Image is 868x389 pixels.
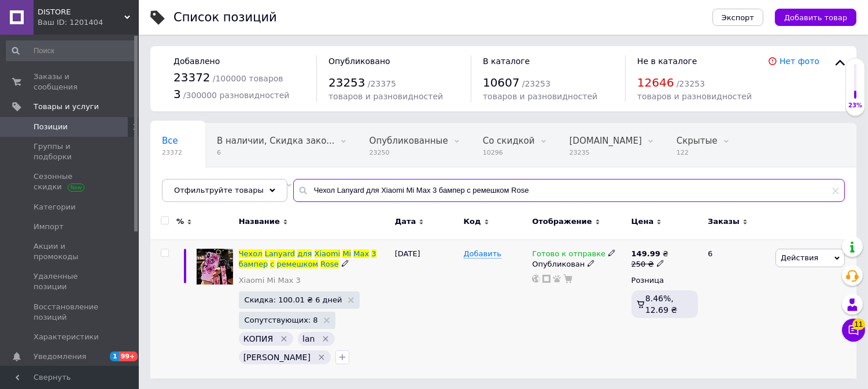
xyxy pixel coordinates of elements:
[852,318,865,330] span: 11
[243,353,311,362] span: [PERSON_NAME]
[631,249,668,259] div: ₴
[162,179,280,190] span: Не указан производитель
[34,122,68,132] span: Позиции
[173,87,181,101] span: 3
[317,353,326,362] svg: Удалить метку
[780,57,819,66] a: Нет фото
[842,319,865,342] button: Чат с покупателем11
[483,92,597,101] span: товаров и разновидностей
[302,334,315,343] span: lan
[353,249,369,258] span: Max
[712,9,763,26] button: Экспорт
[370,136,448,146] span: Опубликованные
[183,91,290,100] span: / 300000 разновидностей
[173,12,277,24] div: Список позиций
[637,76,674,89] span: 12646
[784,13,847,22] span: Добавить товар
[775,9,856,26] button: Добавить товар
[110,351,119,361] span: 1
[483,76,520,89] span: 10607
[315,249,341,258] span: Xiaomi
[701,240,773,379] div: 6
[392,240,461,379] div: [DATE]
[217,136,335,146] span: В наличии, Скидка зако...
[213,74,283,83] span: / 100000 товаров
[239,260,268,268] span: бампер
[321,334,330,343] svg: Удалить метку
[34,302,107,323] span: Восстановление позиций
[483,57,530,66] span: В каталоге
[722,13,754,22] span: Экспорт
[677,136,718,146] span: Скрытые
[371,249,376,258] span: 3
[328,57,390,66] span: Опубликовано
[645,294,677,315] span: 8.46%, 12.69 ₴
[6,40,136,61] input: Поиск
[38,7,124,17] span: DISTORE
[245,296,342,304] span: Скидка: 100.01 ₴ 6 дней
[677,148,718,157] span: 122
[637,57,697,66] span: Не в каталоге
[34,271,107,292] span: Удаленные позиции
[846,102,865,110] div: 23%
[483,136,535,146] span: Со скидкой
[370,148,448,157] span: 23250
[34,202,76,212] span: Категории
[239,249,263,258] span: Чехол
[239,249,376,268] a: ЧехолLanyardдляXiaomiMiMax3бамперсремешкомRose
[245,316,318,324] span: Сопутствующих: 8
[522,79,551,88] span: / 23253
[239,216,280,227] span: Название
[173,57,220,66] span: Добавлено
[34,72,107,92] span: Заказы и сообщения
[631,275,698,286] div: Розница
[532,259,625,270] div: Опубликован
[708,216,740,227] span: Заказы
[205,124,358,167] div: В наличии, Скидка закончилась, Опубликованные
[570,148,642,157] span: 23235
[631,259,668,270] div: 250 ₴
[277,260,319,268] span: ремешком
[217,148,335,157] span: 6
[239,275,301,286] a: Xiaomi Mi Max 3
[34,102,99,112] span: Товары и услуги
[570,136,642,146] span: [DOMAIN_NAME]
[342,249,351,258] span: Mi
[34,222,64,232] span: Импорт
[279,334,289,343] svg: Удалить метку
[34,171,107,192] span: Сезонные скидки
[631,216,654,227] span: Цена
[34,141,107,162] span: Группы и подборки
[464,216,481,227] span: Код
[38,17,139,28] div: Ваш ID: 1201404
[483,148,535,157] span: 10296
[781,253,818,262] span: Действия
[320,260,338,268] span: Rose
[119,351,138,361] span: 99+
[328,92,443,101] span: товаров и разновидностей
[162,136,178,146] span: Все
[34,241,107,262] span: Акции и промокоды
[532,249,605,261] span: Готово к отправке
[328,76,365,89] span: 23253
[173,70,210,84] span: 23372
[162,148,182,157] span: 23372
[243,334,274,343] span: КОПИЯ
[297,249,312,258] span: для
[293,179,845,202] input: Поиск по названию позиции, артикулу и поисковым запросам
[265,249,295,258] span: Lanyard
[197,249,233,285] img: Чехол Lanyard для Xiaomi Mi Max 3 бампер с ремешком Rose
[677,79,705,88] span: / 23253
[176,216,184,227] span: %
[368,79,396,88] span: / 23375
[34,351,86,362] span: Уведомления
[464,249,501,259] span: Добавить
[395,216,416,227] span: Дата
[270,260,274,268] span: с
[637,92,752,101] span: товаров и разновидностей
[631,249,660,258] b: 149.99
[34,332,99,342] span: Характеристики
[532,216,592,227] span: Отображение
[174,186,264,194] span: Отфильтруйте товары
